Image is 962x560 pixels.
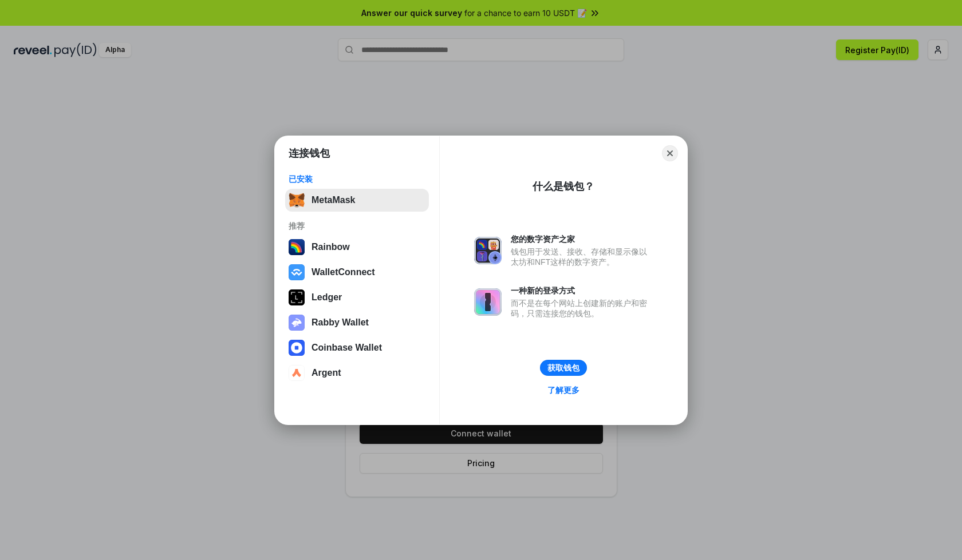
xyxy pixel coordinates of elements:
[289,192,305,208] img: svg+xml,%3Csvg%20fill%3D%22none%22%20height%3D%2233%22%20viewBox%3D%220%200%2035%2033%22%20width%...
[285,311,429,334] button: Rabby Wallet
[285,189,429,212] button: MetaMask
[289,221,425,231] div: 推荐
[533,180,594,193] div: 什么是钱包？
[289,340,305,356] img: svg+xml,%3Csvg%20width%3D%2228%22%20height%3D%2228%22%20viewBox%3D%220%200%2028%2028%22%20fill%3D...
[285,362,429,384] button: Argent
[312,368,341,378] div: Argent
[312,292,342,303] div: Ledger
[289,239,305,255] img: svg+xml,%3Csvg%20width%3D%22120%22%20height%3D%22120%22%20viewBox%3D%220%200%20120%20120%22%20fil...
[285,336,429,359] button: Coinbase Wallet
[312,317,369,328] div: Rabby Wallet
[312,267,375,277] div: WalletConnect
[547,385,579,395] div: 了解更多
[474,237,502,264] img: svg+xml,%3Csvg%20xmlns%3D%22http%3A%2F%2Fwww.w3.org%2F2000%2Fsvg%22%20fill%3D%22none%22%20viewBox...
[285,236,429,259] button: Rainbow
[285,261,429,284] button: WalletConnect
[289,365,305,381] img: svg+xml,%3Csvg%20width%3D%2228%22%20height%3D%2228%22%20viewBox%3D%220%200%2028%2028%22%20fill%3D...
[285,286,429,309] button: Ledger
[312,343,382,353] div: Coinbase Wallet
[511,234,653,244] div: 您的数字资产之家
[547,363,579,373] div: 获取钱包
[289,264,305,280] img: svg+xml,%3Csvg%20width%3D%2228%22%20height%3D%2228%22%20viewBox%3D%220%200%2028%2028%22%20fill%3D...
[289,315,305,331] img: svg+xml,%3Csvg%20xmlns%3D%22http%3A%2F%2Fwww.w3.org%2F2000%2Fsvg%22%20fill%3D%22none%22%20viewBox...
[662,145,678,161] button: Close
[474,288,502,316] img: svg+xml,%3Csvg%20xmlns%3D%22http%3A%2F%2Fwww.w3.org%2F2000%2Fsvg%22%20fill%3D%22none%22%20viewBox...
[511,285,653,296] div: 一种新的登录方式
[312,195,355,205] div: MetaMask
[540,360,587,376] button: 获取钱包
[289,146,330,160] h1: 连接钱包
[312,242,350,252] div: Rainbow
[541,383,586,398] a: 了解更多
[289,174,425,184] div: 已安装
[511,298,653,319] div: 而不是在每个网站上创建新的账户和密码，只需连接您的钱包。
[511,247,653,267] div: 钱包用于发送、接收、存储和显示像以太坊和NFT这样的数字资产。
[289,289,305,305] img: svg+xml,%3Csvg%20xmlns%3D%22http%3A%2F%2Fwww.w3.org%2F2000%2Fsvg%22%20width%3D%2228%22%20height%3...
